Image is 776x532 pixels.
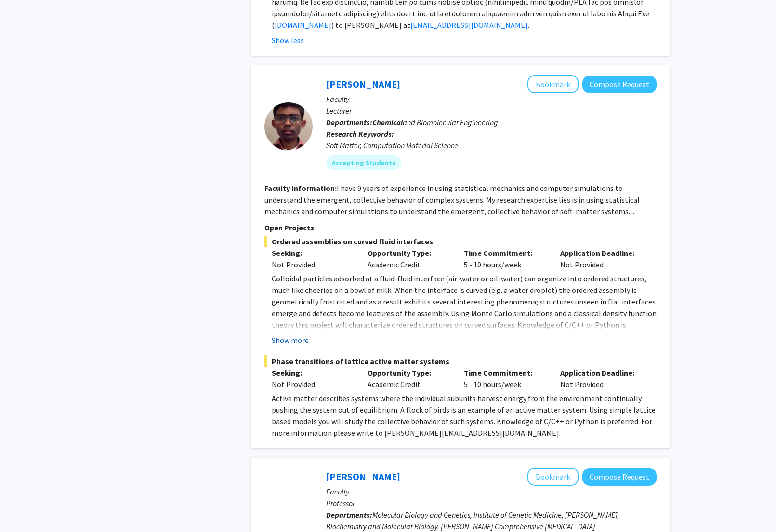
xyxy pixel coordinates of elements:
[326,510,372,519] b: Departments:
[264,183,640,216] fg-read-more: I have 9 years of experience in using statistical mechanics and computer simulations to understan...
[7,489,41,525] iframe: Chat
[326,486,657,497] p: Faculty
[272,393,657,439] p: Active matter describes systems where the individual subunits harvest energy from the environment...
[582,76,657,93] button: Compose Request to John Edison
[560,247,642,259] p: Application Deadline:
[360,367,457,390] div: Academic Credit
[326,105,657,116] p: Lecturer
[326,78,400,90] a: [PERSON_NAME]
[264,183,337,193] b: Faculty Information:
[326,510,619,531] span: Molecular Biology and Genetics, Institute of Genetic Medicine, [PERSON_NAME], Biochemistry and Mo...
[457,247,553,270] div: 5 - 10 hours/week
[372,117,498,127] span: and Biomolecular Engineering
[410,20,528,30] a: [EMAIL_ADDRESS][DOMAIN_NAME]
[464,367,546,379] p: Time Commitment:
[528,20,529,30] span: .
[372,117,403,127] b: Chemical
[264,236,657,247] span: Ordered assemblies on curved fluid interfaces
[272,367,354,379] p: Seeking:
[326,139,657,151] div: Soft Matter, Computation Material Science
[326,117,372,127] b: Departments:
[272,334,309,346] button: Show more
[272,379,354,390] div: Not Provided
[272,273,657,342] p: Colloidal particles adsorbed at a fluid-fluid interface (air-water or oil-water) can organize int...
[326,470,400,482] a: [PERSON_NAME]
[582,468,657,486] button: Compose Request to Anthony K. L. Leung
[264,222,657,233] p: Open Projects
[457,367,553,390] div: 5 - 10 hours/week
[272,247,354,259] p: Seeking:
[275,20,331,30] a: [DOMAIN_NAME]
[326,93,657,105] p: Faculty
[272,35,304,46] button: Show less
[464,247,546,259] p: Time Commitment:
[368,367,449,379] p: Opportunity Type:
[272,259,354,270] div: Not Provided
[553,367,649,390] div: Not Provided
[326,129,394,139] b: Research Keywords:
[553,247,649,270] div: Not Provided
[264,355,657,367] span: Phase transitions of lattice active matter systems
[527,75,579,93] button: Add John Edison to Bookmarks
[368,247,449,259] p: Opportunity Type:
[331,20,410,30] span: ) to [PERSON_NAME] at
[326,155,401,170] mat-chip: Accepting Students
[560,367,642,379] p: Application Deadline:
[527,468,579,486] button: Add Anthony K. L. Leung to Bookmarks
[360,247,457,270] div: Academic Credit
[326,497,657,509] p: Professor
